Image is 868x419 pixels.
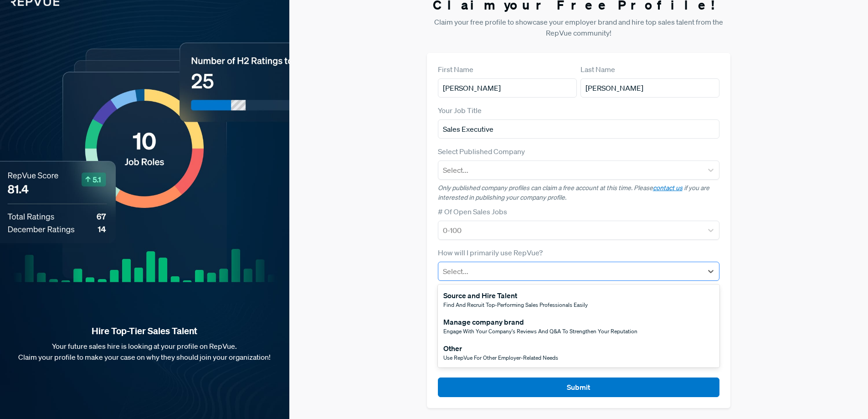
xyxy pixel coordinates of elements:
label: How will I primarily use RepVue? [438,247,543,258]
label: # Of Open Sales Jobs [438,206,507,217]
div: Source and Hire Talent [443,290,588,301]
label: Select Published Company [438,146,525,157]
span: Find and recruit top-performing sales professionals easily [443,301,588,309]
label: First Name [438,64,473,75]
input: First Name [438,78,577,98]
span: Engage with your company's reviews and Q&A to strengthen your reputation [443,327,637,335]
span: Use RepVue for other employer-related needs [443,354,558,362]
p: Claim your free profile to showcase your employer brand and hire top sales talent from the RepVue... [427,16,731,38]
a: contact us [653,184,683,192]
button: Submit [438,378,720,397]
strong: Hire Top-Tier Sales Talent [15,325,275,337]
label: Last Name [580,64,615,75]
input: Last Name [580,78,719,98]
p: Your future sales hire is looking at your profile on RepVue. Claim your profile to make your case... [15,341,275,362]
label: Your Job Title [438,105,482,116]
p: Only published company profiles can claim a free account at this time. Please if you are interest... [438,183,720,202]
div: Manage company brand [443,316,637,327]
input: Title [438,119,720,139]
div: Other [443,343,558,354]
